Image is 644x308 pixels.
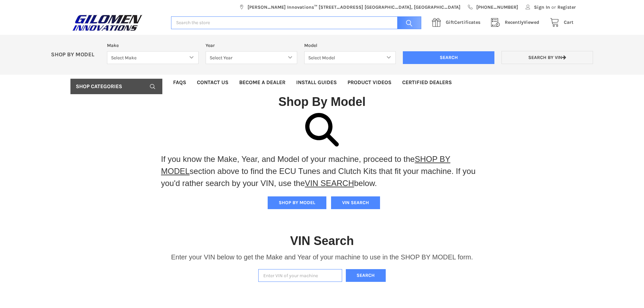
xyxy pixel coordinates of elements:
[304,42,396,49] label: Model
[428,18,487,27] a: GiftCertificates
[161,153,483,189] p: If you know the Make, Year, and Model of your machine, proceed to the section above to find the E...
[161,155,450,176] a: SHOP BY MODEL
[70,14,144,31] img: GILOMEN INNOVATIONS
[403,51,494,64] input: Search
[501,51,593,64] a: Search by VIN
[70,94,574,109] h1: Shop By Model
[258,269,342,282] input: Enter VIN of your machine
[446,19,454,25] span: Gift
[70,79,162,94] a: Shop Categories
[268,196,326,209] button: SHOP BY MODEL
[487,18,546,27] a: RecentlyViewed
[346,269,386,282] button: Search
[505,19,524,25] span: Recently
[331,196,380,209] button: VIN SEARCH
[394,16,421,29] input: Search
[234,75,291,90] a: Become a Dealer
[505,19,539,25] span: Viewed
[206,42,297,49] label: Year
[290,233,354,248] h1: VIN Search
[171,252,473,262] p: Enter your VIN below to get the Make and Year of your machine to use in the SHOP BY MODEL form.
[305,179,354,188] a: VIN SEARCH
[107,42,199,49] label: Make
[70,14,164,31] a: GILOMEN INNOVATIONS
[47,51,104,58] p: SHOP BY MODEL
[168,75,192,90] a: FAQs
[192,75,234,90] a: Contact Us
[342,75,397,90] a: Product Videos
[546,18,574,27] a: Cart
[476,4,518,11] span: [PHONE_NUMBER]
[291,75,342,90] a: Install Guides
[534,4,550,11] span: Sign In
[397,75,457,90] a: Certified Dealers
[564,19,574,25] span: Cart
[446,19,480,25] span: Certificates
[171,16,421,29] input: Search the store
[248,4,461,11] span: [PERSON_NAME] Innovations™ [STREET_ADDRESS] [GEOGRAPHIC_DATA], [GEOGRAPHIC_DATA]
